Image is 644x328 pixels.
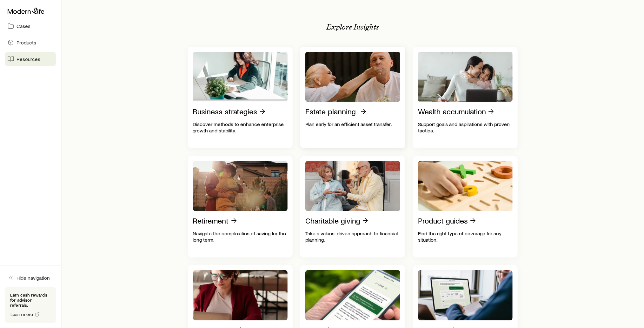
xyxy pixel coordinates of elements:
[193,107,257,116] p: Business strategies
[418,161,513,211] img: Product guides
[10,312,33,317] span: Learn more
[193,161,288,211] img: Retirement
[193,121,288,134] p: Discover methods to enhance enterprise growth and stability.
[5,19,56,33] a: Cases
[300,47,405,148] a: Estate planningPlan early for an efficient asset transfer.
[300,156,405,258] a: Charitable givingTake a values-driven approach to financial planning.
[305,161,400,211] img: Charitable giving
[305,121,400,127] p: Plan early for an efficient asset transfer.
[17,23,30,29] span: Cases
[5,52,56,66] a: Resources
[5,287,56,323] div: Earn cash rewards for advisor referrals.Learn more
[17,56,40,62] span: Resources
[5,271,56,285] button: Hide navigation
[305,107,356,116] p: Estate planning
[10,292,51,308] p: Earn cash rewards for advisor referrals.
[327,23,379,31] p: Explore Insights
[17,275,50,281] span: Hide navigation
[305,270,400,320] img: News
[413,47,518,148] a: Wealth accumulationSupport goals and aspirations with proven tactics.
[418,230,513,243] p: Find the right type of coverage for any situation.
[5,36,56,50] a: Products
[305,230,400,243] p: Take a values-driven approach to financial planning.
[418,52,513,102] img: Wealth accumulation
[193,216,229,225] p: Retirement
[193,230,288,243] p: Navigate the complexities of saving for the long term.
[418,216,468,225] p: Product guides
[17,39,36,46] span: Products
[193,52,288,102] img: Business strategies
[188,47,293,148] a: Business strategiesDiscover methods to enhance enterprise growth and stability.
[188,156,293,258] a: RetirementNavigate the complexities of saving for the long term.
[418,270,513,320] img: Webinars
[305,216,360,225] p: Charitable giving
[418,121,513,134] p: Support goals and aspirations with proven tactics.
[418,107,486,116] p: Wealth accumulation
[413,156,518,258] a: Product guidesFind the right type of coverage for any situation.
[305,52,400,102] img: Estate planning
[193,270,288,320] img: Underwriting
